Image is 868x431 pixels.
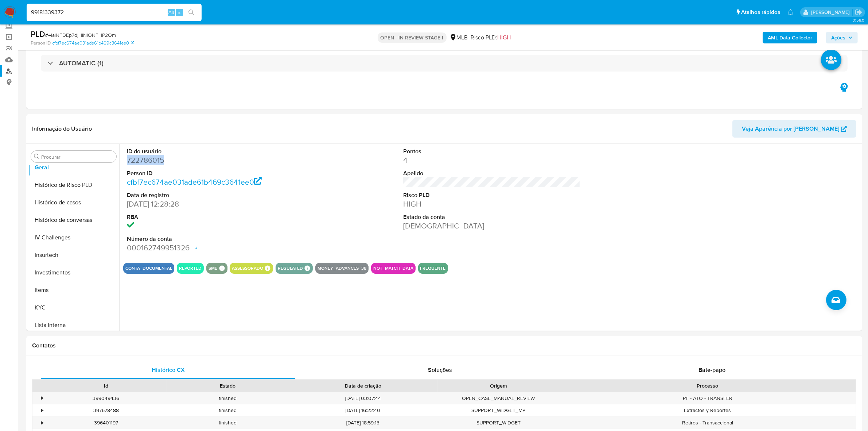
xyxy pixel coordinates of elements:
dd: [DATE] 12:28:28 [127,199,304,209]
div: Estado [172,382,283,389]
span: Atalhos rápidos [741,8,780,16]
span: Risco PLD: [471,34,511,42]
input: Pesquise usuários ou casos... [27,8,202,17]
div: [DATE] 16:22:40 [288,404,438,416]
span: 3.158.0 [853,17,864,23]
div: 399049436 [45,392,167,404]
button: Procurar [34,154,40,159]
button: Lista Interna [28,316,119,334]
input: Procurar [41,154,113,160]
div: MLB [449,34,468,42]
dd: 4 [403,155,580,165]
dt: Estado da conta [403,213,580,221]
div: SUPPORT_WIDGET [438,417,559,429]
span: Soluções [428,366,452,374]
div: Retiros - Transaccional [559,417,856,429]
div: 397678488 [45,404,167,416]
dt: Apelido [403,169,580,177]
dt: Data de registro [127,191,304,199]
span: Bate-papo [698,366,725,374]
b: Person ID [31,40,51,46]
dt: RBA [127,213,304,221]
a: Sair [855,8,863,16]
span: Alt [168,9,174,16]
h3: AUTOMATIC (1) [59,59,104,67]
div: • [41,395,43,402]
dt: Person ID [127,169,304,177]
button: search-icon [184,7,199,18]
span: HIGH [498,33,511,42]
span: Veja Aparência por [PERSON_NAME] [742,120,839,138]
div: • [41,419,43,426]
div: OPEN_CASE_MANUAL_REVIEW [438,392,559,404]
dt: Número da conta [127,235,304,243]
span: # 4iaINFDEp7djHINiQNFHP2Om [45,31,116,39]
div: Processo [564,382,851,389]
div: PF - ATO - TRANSFER [559,392,856,404]
span: Ações [831,32,845,43]
button: Histórico de casos [28,194,119,211]
dd: HIGH [403,199,580,209]
dt: Pontos [403,147,580,155]
button: AML Data Collector [763,32,817,43]
div: Origem [443,382,554,389]
a: Notificações [787,9,794,15]
button: IV Challenges [28,229,119,246]
button: Geral [28,159,119,176]
div: SUPPORT_WIDGET_MP [438,404,559,416]
h1: Contatos [32,342,856,349]
div: [DATE] 03:07:44 [288,392,438,404]
div: Extractos y Reportes [559,404,856,416]
button: Investimentos [28,264,119,281]
div: 396401197 [45,417,167,429]
dt: ID do usuário [127,147,304,155]
div: [DATE] 18:59:13 [288,417,438,429]
button: Veja Aparência por [PERSON_NAME] [732,120,856,138]
div: finished [167,404,288,416]
button: Items [28,281,119,299]
p: laisa.felismino@mercadolivre.com [811,9,852,16]
dd: [DEMOGRAPHIC_DATA] [403,221,580,231]
span: Histórico CX [152,366,185,374]
b: PLD [31,28,45,40]
button: Histórico de Risco PLD [28,176,119,194]
button: Histórico de conversas [28,211,119,229]
b: AML Data Collector [768,32,812,43]
a: cfbf7ec674ae031ade61b469c3641ee0 [52,40,134,46]
div: • [41,407,43,414]
button: Insurtech [28,246,119,264]
dd: 722786015 [127,155,304,165]
span: s [178,9,180,16]
button: Ações [826,32,858,43]
h1: Informação do Usuário [32,125,92,132]
div: AUTOMATIC (1) [41,55,848,72]
div: finished [167,392,288,404]
button: KYC [28,299,119,316]
div: Data de criação [293,382,433,389]
div: finished [167,417,288,429]
dt: Risco PLD [403,191,580,199]
a: cfbf7ec674ae031ade61b469c3641ee0 [127,177,262,187]
div: Id [50,382,161,389]
dd: 000162749951326 [127,243,304,253]
p: OPEN - IN REVIEW STAGE I [378,32,447,43]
